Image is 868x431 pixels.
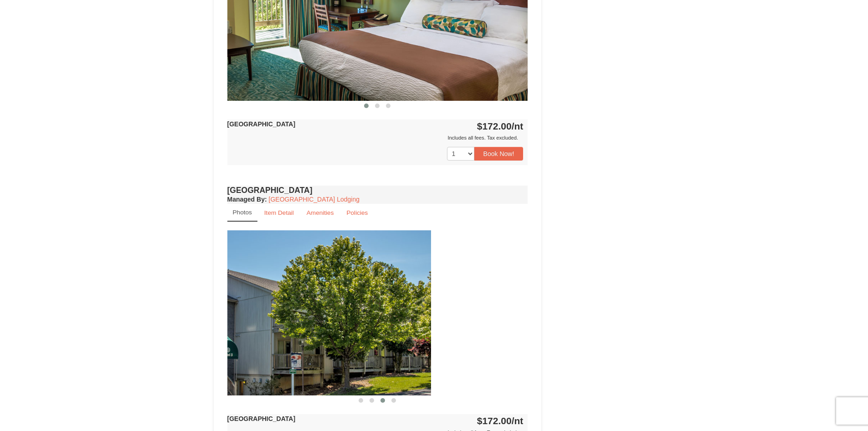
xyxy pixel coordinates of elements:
div: Includes all fees. Tax excluded. [227,133,524,142]
a: [GEOGRAPHIC_DATA] Lodging [269,196,360,203]
a: Amenities [301,204,340,222]
a: Item Detail [258,204,300,222]
span: Managed By [227,196,265,203]
button: Book Now! [474,147,524,161]
a: Photos [227,204,257,222]
small: Photos [233,209,252,216]
span: /nt [512,415,524,426]
strong: $172.00 [477,415,524,426]
strong: [GEOGRAPHIC_DATA] [227,415,296,422]
small: Item Detail [264,209,294,216]
small: Amenities [307,209,334,216]
strong: [GEOGRAPHIC_DATA] [227,120,296,128]
strong: $172.00 [477,121,524,131]
a: Policies [340,204,374,222]
span: /nt [512,121,524,131]
h4: [GEOGRAPHIC_DATA] [227,186,528,195]
img: 18876286-38-67a0a055.jpg [130,230,431,395]
small: Policies [346,209,368,216]
strong: : [227,196,267,203]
